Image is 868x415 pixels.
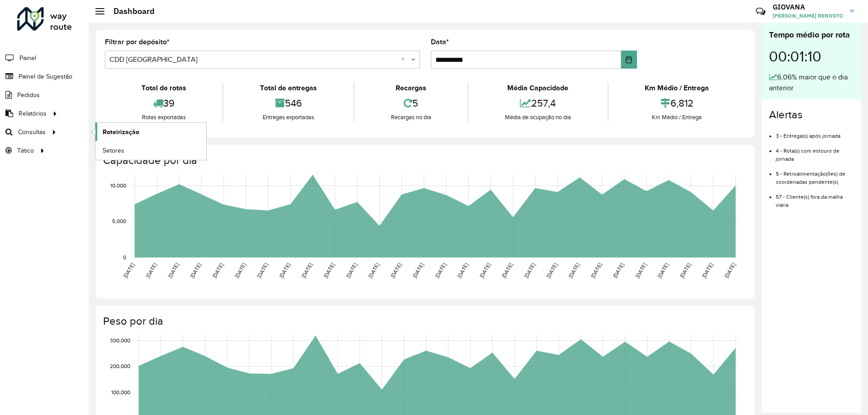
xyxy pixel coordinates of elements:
[431,37,449,47] label: Data
[776,186,854,209] li: 57 - Cliente(s) fora da malha viária
[401,54,409,65] span: Clear all
[95,123,206,141] a: Roteirização
[471,113,605,122] div: Média de ocupação no dia
[107,93,220,113] div: 39
[145,262,158,279] text: [DATE]
[234,262,247,279] text: [DATE]
[103,315,745,328] h4: Peso por dia
[107,83,220,93] div: Total de rotas
[167,262,180,279] text: [DATE]
[776,140,854,163] li: 4 - Rota(s) com estouro de jornada
[110,338,130,344] text: 300,000
[103,154,745,167] h4: Capacidade por dia
[656,262,670,279] text: [DATE]
[545,262,558,279] text: [DATE]
[776,125,854,140] li: 3 - Entrega(s) após jornada
[611,93,743,113] div: 6,812
[723,262,736,279] text: [DATE]
[189,262,202,279] text: [DATE]
[357,113,465,122] div: Recargas no dia
[104,6,155,16] h2: Dashboard
[19,109,47,118] span: Relatórios
[17,146,34,155] span: Tático
[523,262,536,279] text: [DATE]
[226,93,351,113] div: 546
[679,262,692,279] text: [DATE]
[611,83,743,93] div: Km Médio / Entrega
[769,72,854,93] div: 6,06% maior que o dia anterior
[110,182,126,188] text: 10,000
[95,141,206,159] a: Setores
[322,262,335,279] text: [DATE]
[226,113,351,122] div: Entregas exportadas
[411,262,425,279] text: [DATE]
[478,262,491,279] text: [DATE]
[389,262,402,279] text: [DATE]
[701,262,714,279] text: [DATE]
[612,262,625,279] text: [DATE]
[434,262,447,279] text: [DATE]
[17,90,40,100] span: Pedidos
[256,262,269,279] text: [DATE]
[773,3,843,11] h3: GIOVANA
[471,93,605,113] div: 257,4
[751,2,770,21] a: Contato Rápido
[456,262,469,279] text: [DATE]
[769,108,854,121] h4: Alertas
[567,262,580,279] text: [DATE]
[278,262,291,279] text: [DATE]
[300,262,313,279] text: [DATE]
[769,29,854,41] div: Tempo médio por rota
[226,83,351,93] div: Total de entregas
[19,72,72,81] span: Painel de Sugestão
[110,364,130,369] text: 200,000
[634,262,647,279] text: [DATE]
[769,41,854,72] div: 00:01:10
[621,51,637,69] button: Choose Date
[123,254,126,260] text: 0
[357,83,465,93] div: Recargas
[103,127,139,137] span: Roteirização
[345,262,358,279] text: [DATE]
[19,53,36,63] span: Painel
[357,93,465,113] div: 5
[471,83,605,93] div: Média Capacidade
[122,262,135,279] text: [DATE]
[211,262,224,279] text: [DATE]
[18,127,46,137] span: Consultas
[776,163,854,186] li: 5 - Retroalimentação(ões) de coordenadas pendente(s)
[611,113,743,122] div: Km Médio / Entrega
[107,113,220,122] div: Rotas exportadas
[367,262,380,279] text: [DATE]
[590,262,603,279] text: [DATE]
[773,12,843,20] span: [PERSON_NAME] RENOSTO
[500,262,514,279] text: [DATE]
[103,146,124,155] span: Setores
[112,219,126,224] text: 5,000
[105,37,170,47] label: Filtrar por depósito
[111,389,130,395] text: 100,000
